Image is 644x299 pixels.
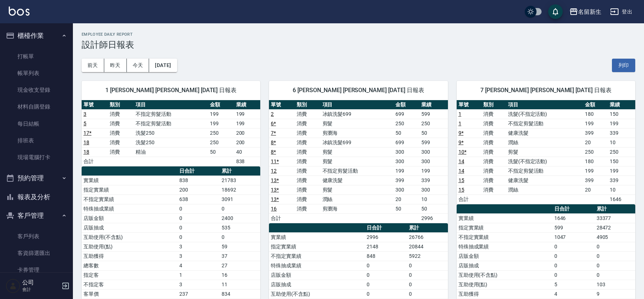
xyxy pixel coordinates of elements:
td: 互助使用(點) [82,242,177,251]
td: 消費 [481,147,506,157]
td: 店販抽成 [82,223,177,232]
a: 2 [271,111,274,117]
td: 0 [553,242,595,251]
button: 列印 [612,59,635,72]
td: 消費 [481,138,506,147]
td: 399 [583,176,608,185]
td: 1646 [608,194,635,204]
td: 客單價 [82,289,177,299]
a: 3 [83,111,86,117]
td: 103 [595,280,635,289]
td: 總客數 [82,261,177,270]
td: 消費 [481,109,506,119]
td: 180 [583,157,608,166]
td: 199 [583,119,608,128]
button: 報表及分析 [3,188,70,206]
td: 180 [583,109,608,119]
th: 業績 [419,100,448,110]
td: 0 [407,270,448,280]
td: 27 [220,261,260,270]
td: 59 [220,242,260,251]
div: 名留新生 [578,7,601,16]
td: 5 [553,280,595,289]
th: 項目 [506,100,583,110]
td: 消費 [295,138,321,147]
button: save [548,4,563,19]
td: 20 [583,138,608,147]
td: 店販金額 [269,270,365,280]
td: 0 [220,232,260,242]
td: 0 [365,261,407,270]
td: 199 [583,166,608,176]
h3: 設計師日報表 [82,40,635,50]
td: 4 [177,261,220,270]
td: 消費 [295,185,321,194]
td: 消費 [295,166,321,176]
a: 5 [83,121,86,126]
td: 指定客 [82,270,177,280]
td: 1 [177,270,220,280]
td: 冰鎮洗髮699 [321,109,394,119]
td: 潤絲 [506,138,583,147]
a: 16 [271,206,277,212]
td: 199 [234,109,261,119]
td: 剪髮 [321,147,394,157]
a: 18 [83,139,89,145]
td: 838 [177,176,220,185]
td: 0 [407,289,448,299]
a: 帳單列表 [3,65,70,82]
th: 單號 [457,100,481,110]
p: 會計 [22,286,59,293]
td: 638 [177,194,220,204]
button: 櫃檯作業 [3,26,70,45]
td: 599 [419,138,448,147]
td: 838 [234,157,261,166]
td: 3091 [220,194,260,204]
td: 535 [220,223,260,232]
th: 類別 [108,100,134,110]
a: 卡券管理 [3,261,70,278]
a: 15 [458,187,464,193]
td: 消費 [108,119,134,128]
td: 健康洗髮 [506,128,583,138]
td: 250 [394,119,419,128]
td: 50 [208,147,234,157]
a: 現場電腦打卡 [3,149,70,166]
td: 1646 [553,213,595,223]
td: 0 [553,261,595,270]
td: 實業績 [269,232,365,242]
td: 互助使用(不含點) [82,232,177,242]
td: 健康洗髮 [321,176,394,185]
td: 250 [208,138,234,147]
button: 名留新生 [566,4,604,19]
td: 5922 [407,251,448,261]
td: 300 [394,157,419,166]
a: 1 [458,111,461,117]
td: 互助使用(不含點) [457,270,553,280]
td: 0 [220,204,260,213]
a: 14 [458,168,464,174]
td: 0 [595,261,635,270]
a: 15 [458,177,464,183]
td: 40 [234,147,261,157]
td: 0 [177,232,220,242]
th: 日合計 [553,204,595,214]
td: 洗髮(不指定活動) [506,157,583,166]
td: 250 [208,128,234,138]
h2: Employee Daily Report [82,32,635,37]
td: 消費 [295,119,321,128]
button: 前天 [82,59,104,72]
td: 0 [177,213,220,223]
td: 0 [595,242,635,251]
td: 250 [583,147,608,157]
td: 不指定實業績 [269,251,365,261]
td: 消費 [108,128,134,138]
td: 300 [394,185,419,194]
span: 7 [PERSON_NAME] [PERSON_NAME] [DATE] 日報表 [465,87,627,94]
td: 339 [419,176,448,185]
td: 848 [365,251,407,261]
td: 不指定實業績 [82,194,177,204]
th: 日合計 [365,223,407,233]
td: 28472 [595,223,635,232]
td: 剪瀏海 [321,204,394,213]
